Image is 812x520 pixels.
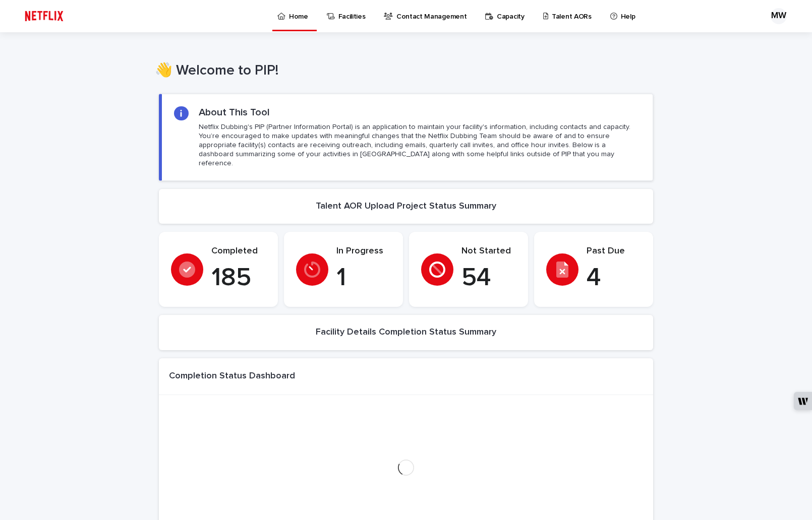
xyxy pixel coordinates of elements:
[587,246,641,257] p: Past Due
[316,201,496,212] h2: Talent AOR Upload Project Status Summary
[20,6,68,26] img: ifQbXi3ZQGMSEF7WDB7W
[155,62,649,80] h1: 👋 Welcome to PIP!
[461,263,516,293] p: 54
[199,122,641,168] p: Netflix Dubbing's PIP (Partner Information Portal) is an application to maintain your facility's ...
[316,327,496,338] h2: Facility Details Completion Status Summary
[211,246,266,257] p: Completed
[336,246,391,257] p: In Progress
[211,263,266,293] p: 185
[336,263,391,293] p: 1
[199,106,270,118] h2: About This Tool
[771,8,787,24] div: MW
[461,246,516,257] p: Not Started
[587,263,641,293] p: 4
[169,371,295,382] h1: Completion Status Dashboard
